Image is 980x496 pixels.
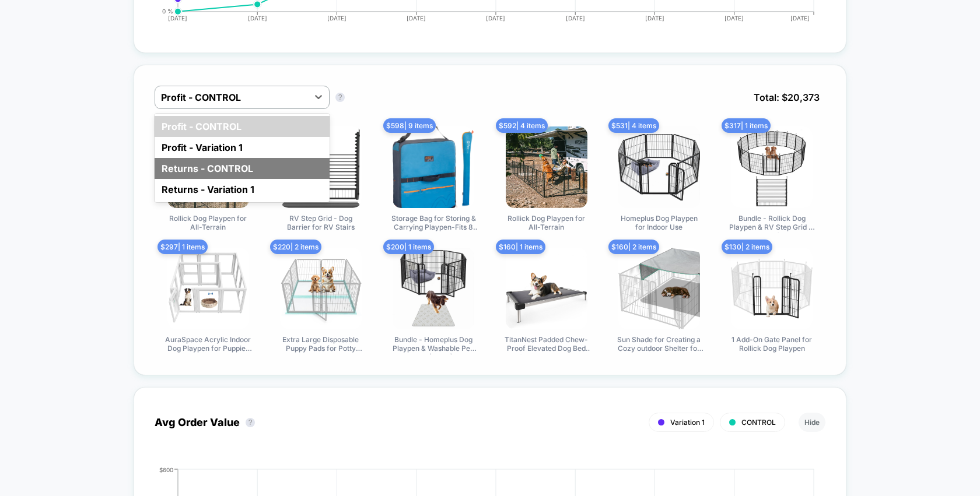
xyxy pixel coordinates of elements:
tspan: 0 % [162,8,173,15]
img: Rollick Dog Playpen for All-Terrain [506,126,587,208]
span: AuraSpace Acrylic Indoor Dog Playpen for Puppies and Small Dogs [164,335,252,354]
span: $ 531 | 4 items [608,118,659,133]
img: Extra Large Disposable Puppy Pads for Potty Training and Whelping [280,248,362,329]
img: Sun Shade for Creating a Cozy outdoor Shelter for Your Dog [618,248,700,329]
img: TitanNest Padded Chew-Proof Elevated Dog Bed for Your Chewer [506,248,587,329]
div: Returns - CONTROL [155,158,330,179]
img: AuraSpace Acrylic Indoor Dog Playpen for Puppies and Small Dogs [167,248,249,329]
span: $ 220 | 2 items [270,240,321,254]
span: $ 598 | 9 items [383,118,436,133]
img: Bundle - Homeplus Dog Playpen & Washable Pee Pad (2 PCs) [393,248,474,329]
span: Bundle - Homeplus Dog Playpen & Washable Pee Pad (2 PCs) [390,335,477,354]
span: Homeplus Dog Playpen for Indoor Use [615,214,703,233]
span: TitanNest Padded Chew-Proof Elevated Dog Bed for Your Chewer [503,335,590,354]
span: Rollick Dog Playpen for All-Terrain [503,214,590,233]
span: Sun Shade for Creating a Cozy outdoor Shelter for Your Dog [615,335,703,354]
button: ? [335,93,345,102]
tspan: $600 [159,466,173,473]
span: Bundle - Rollick Dog Playpen & RV Step Grid (2 PCs) [728,214,815,233]
tspan: [DATE] [407,15,426,22]
span: $ 317 | 1 items [722,118,771,133]
span: Rollick Dog Playpen for All-Terrain [164,214,252,233]
div: Profit - Variation 1 [155,137,330,158]
tspan: [DATE] [725,15,744,22]
div: Returns - Variation 1 [155,179,330,200]
span: Storage Bag for Storing & Carrying Playpen-Fits 8 Panels [390,214,477,233]
span: 1 Add-On Gate Panel for Rollick Dog Playpen [728,335,815,354]
span: RV Step Grid - Dog Barrier for RV Stairs [277,214,365,233]
tspan: [DATE] [566,15,585,22]
span: $ 130 | 2 items [722,240,772,254]
span: $ 160 | 1 items [496,240,545,254]
tspan: [DATE] [168,15,187,22]
button: ? [246,418,255,427]
span: CONTROL [741,418,776,427]
span: $ 592 | 4 items [496,118,548,133]
span: Variation 1 [670,418,705,427]
div: Profit - CONTROL [155,116,330,137]
tspan: [DATE] [645,15,664,22]
span: $ 297 | 1 items [157,240,208,254]
tspan: [DATE] [487,15,506,22]
tspan: [DATE] [791,15,810,22]
tspan: [DATE] [247,15,267,22]
img: Homeplus Dog Playpen for Indoor Use [618,126,700,208]
span: $ 160 | 2 items [608,240,659,254]
img: Storage Bag for Storing & Carrying Playpen-Fits 8 Panels [393,126,474,208]
span: Extra Large Disposable Puppy Pads for Potty Training and Whelping [277,335,365,354]
button: Hide [799,413,825,432]
span: Total: $ 20,373 [748,86,825,109]
img: Bundle - Rollick Dog Playpen & RV Step Grid (2 PCs) [731,126,813,208]
tspan: [DATE] [327,15,346,22]
img: 1 Add-On Gate Panel for Rollick Dog Playpen [731,248,813,329]
span: $ 200 | 1 items [383,240,434,254]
